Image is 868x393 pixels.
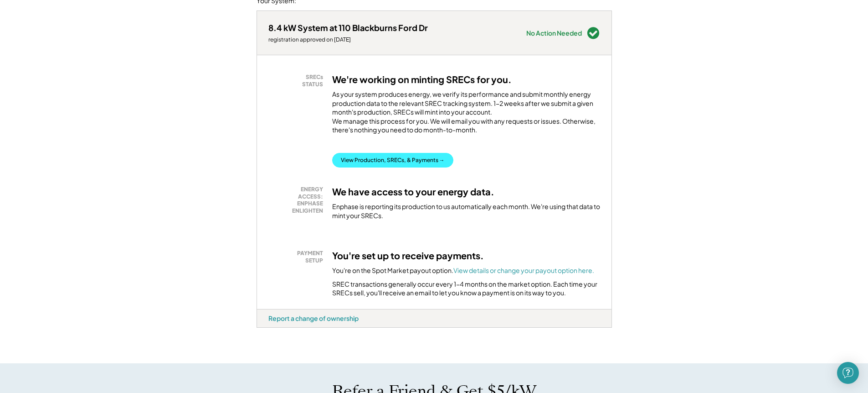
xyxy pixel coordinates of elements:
div: SRECs STATUS [273,73,323,88]
div: Open Intercom Messenger [837,362,859,384]
div: You're on the Spot Market payout option. [332,266,594,275]
div: Report a change of ownership [268,314,359,322]
button: View Production, SRECs, & Payments → [332,153,453,168]
div: 47qxdg2a - VA Distributed [257,328,290,331]
div: registration approved on [DATE] [268,36,428,43]
div: No Action Needed [526,30,582,36]
div: ENERGY ACCESS: ENPHASE ENLIGHTEN [273,186,323,214]
h3: You're set up to receive payments. [332,250,484,262]
div: 8.4 kW System at 110 Blackburns Ford Dr [268,22,428,33]
h3: We're working on minting SRECs for you. [332,73,512,85]
div: As your system produces energy, we verify its performance and submit monthly energy production da... [332,90,600,139]
h3: We have access to your energy data. [332,186,494,198]
div: Enphase is reporting its production to us automatically each month. We're using that data to mint... [332,202,600,220]
div: SREC transactions generally occur every 1-4 months on the market option. Each time your SRECs sel... [332,280,600,298]
div: PAYMENT SETUP [273,250,323,264]
a: View details or change your payout option here. [453,266,594,274]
